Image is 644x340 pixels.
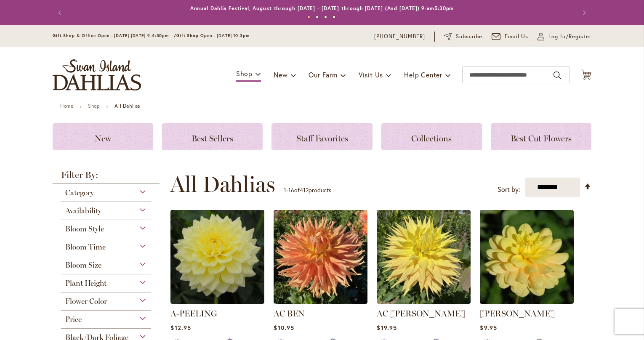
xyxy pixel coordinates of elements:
a: Log In/Register [538,32,591,41]
span: Gift Shop & Office Open - [DATE]-[DATE] 9-4:30pm / [53,33,176,38]
a: Home [60,103,73,109]
span: 412 [300,186,309,194]
span: Bloom Time [65,242,106,252]
span: New [274,70,287,79]
a: Best Sellers [162,123,263,150]
strong: All Dahlias [114,103,140,109]
a: Best Cut Flowers [491,123,591,150]
a: New [53,123,153,150]
span: Gift Shop Open - [DATE] 10-3pm [176,33,250,38]
span: $9.95 [480,324,497,332]
span: Best Cut Flowers [511,133,572,143]
span: Best Sellers [192,133,233,143]
span: Availability [65,206,101,215]
a: Staff Favorites [271,123,372,150]
button: Next [575,4,591,21]
a: Subscribe [444,32,482,41]
span: Bloom Style [65,224,104,234]
span: 1 [284,186,286,194]
img: AC BEN [274,210,367,304]
span: All Dahlias [170,172,275,197]
span: Bloom Size [65,260,101,270]
button: 3 of 4 [324,16,327,19]
a: store logo [53,59,141,90]
a: AHOY MATEY [480,297,574,305]
span: Help Center [404,70,442,79]
span: Subscribe [456,32,482,41]
span: Collections [411,133,452,143]
span: Visit Us [359,70,383,79]
button: Previous [53,4,69,21]
span: Email Us [505,32,529,41]
p: - of products [284,183,331,197]
span: 16 [288,186,294,194]
label: Sort by: [498,182,520,197]
a: [PHONE_NUMBER] [374,32,425,41]
img: AHOY MATEY [480,210,574,304]
a: [PERSON_NAME] [480,308,555,319]
img: AC Jeri [377,210,471,304]
button: 4 of 4 [333,16,335,19]
iframe: Launch Accessibility Center [6,310,30,334]
a: Annual Dahlia Festival, August through [DATE] - [DATE] through [DATE] (And [DATE]) 9-am5:30pm [190,5,454,11]
a: A-Peeling [170,297,264,305]
span: Staff Favorites [296,133,348,143]
img: A-Peeling [170,210,264,304]
a: AC [PERSON_NAME] [377,308,465,319]
a: AC BEN [274,297,367,305]
a: A-PEELING [170,308,217,319]
span: Our Farm [309,70,337,79]
span: $19.95 [377,324,397,332]
a: Collections [381,123,482,150]
strong: Filter By: [53,170,160,184]
a: AC BEN [274,308,305,319]
button: 1 of 4 [307,16,310,19]
span: $10.95 [274,324,294,332]
button: 2 of 4 [316,16,319,19]
span: $12.95 [170,324,191,332]
span: Plant Height [65,279,106,288]
span: New [95,133,111,143]
span: Category [65,188,94,197]
span: Shop [236,69,253,78]
span: Price [65,315,82,324]
span: Log In/Register [548,32,591,41]
a: AC Jeri [377,297,471,305]
a: Shop [88,103,100,109]
a: Email Us [492,32,529,41]
span: Flower Color [65,297,107,306]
